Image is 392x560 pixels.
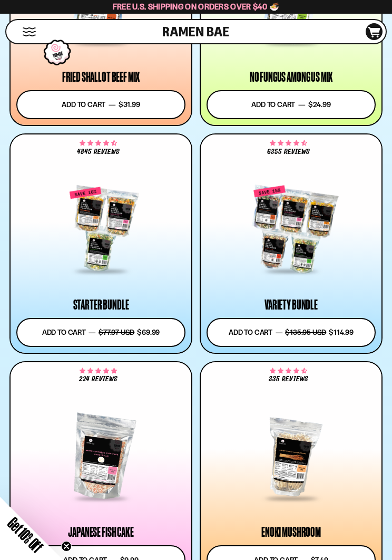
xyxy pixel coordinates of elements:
[207,90,376,119] button: Add to cart — $24.99
[16,90,185,119] button: Add to cart — $31.99
[22,27,36,36] button: Mobile Menu Trigger
[62,71,140,83] div: Fried Shallot Beef Mix
[80,141,117,146] span: 4.71 stars
[61,541,72,552] button: Close teaser
[68,526,133,538] div: Japanese Fish Cake
[269,375,308,383] span: 335 reviews
[200,133,383,354] a: 4.63 stars 6355 reviews Variety Bundle Add to cart — $135.95 USD $114.99
[264,298,318,311] div: Variety Bundle
[250,71,332,83] div: No Fungus Among Us Mix
[73,298,129,311] div: Starter Bundle
[16,318,185,347] button: Add to cart — $77.97 USD $69.99
[270,141,307,146] span: 4.63 stars
[261,526,321,538] div: Enoki Mushroom
[77,148,120,156] span: 4845 reviews
[9,133,192,354] a: 4.71 stars 4845 reviews Starter Bundle Add to cart — $77.97 USD $69.99
[270,369,307,373] span: 4.53 stars
[113,2,280,12] span: Free U.S. Shipping on Orders over $40 🍜
[5,514,46,555] span: Get 10% Off
[207,318,376,347] button: Add to cart — $135.95 USD $114.99
[267,148,310,156] span: 6355 reviews
[79,375,117,383] span: 224 reviews
[80,369,117,373] span: 4.76 stars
